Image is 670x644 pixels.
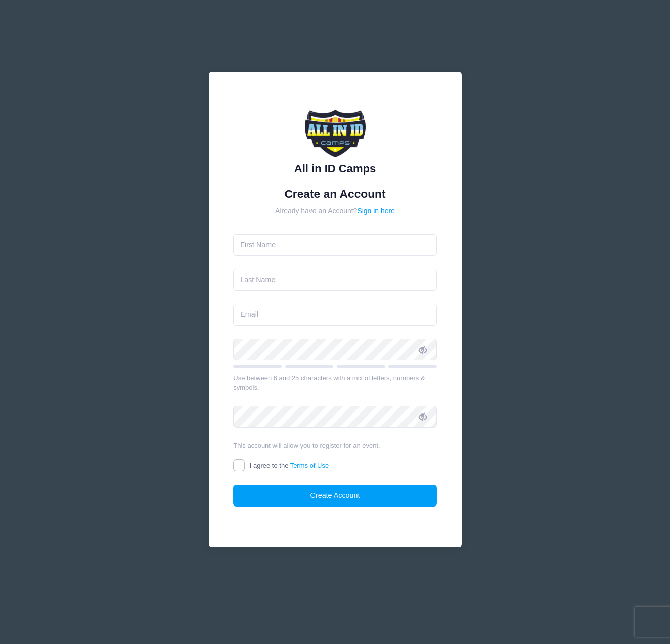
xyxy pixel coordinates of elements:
div: Already have an Account? [233,206,437,216]
h1: Create an Account [233,187,437,201]
input: Last Name [233,269,437,291]
img: All in ID Camps [305,97,366,157]
div: All in ID Camps [233,160,437,177]
input: Email [233,304,437,326]
div: This account will allow you to register for an event. [233,441,437,451]
input: I agree to theTerms of Use [233,459,245,471]
span: I agree to the [250,462,329,469]
div: Use between 6 and 25 characters with a mix of letters, numbers & symbols. [233,373,437,393]
input: First Name [233,234,437,256]
a: Terms of Use [290,462,329,469]
a: Sign in here [357,207,395,215]
button: Create Account [233,485,437,507]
